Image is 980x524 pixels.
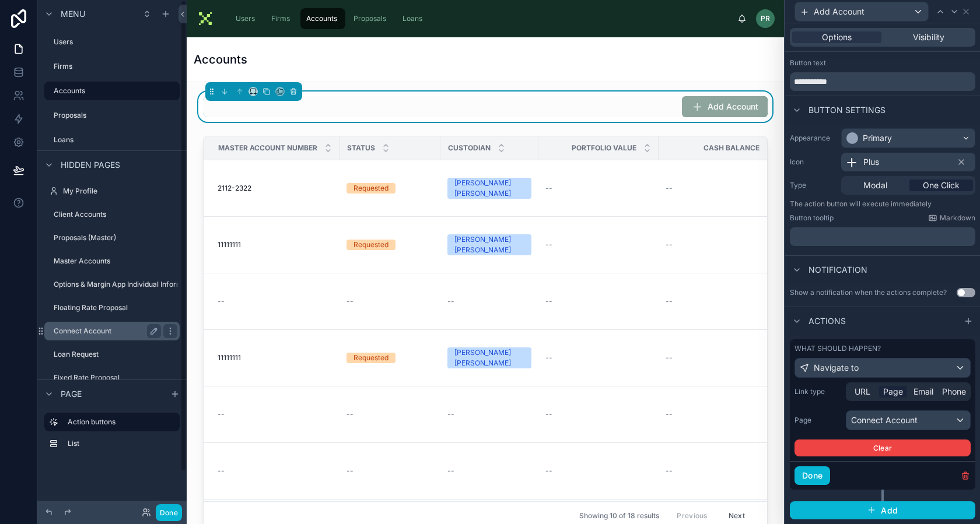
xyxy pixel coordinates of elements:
span: Notification [808,264,867,276]
button: Connect Account [846,410,971,430]
label: Button tooltip [790,213,834,223]
label: Master Accounts [54,256,177,266]
a: Proposals [44,106,180,125]
button: Navigate to [794,358,971,378]
label: Options & Margin App Individual Information [54,280,199,289]
label: Link type [794,387,841,396]
span: Proposals [353,14,386,23]
span: Loans [402,14,422,23]
a: Users [44,33,180,51]
label: Users [54,37,177,47]
a: Options & Margin App Individual Information [44,275,180,294]
span: Page [61,388,82,400]
a: Loans [44,131,180,149]
label: Proposals (Master) [54,233,177,242]
span: Plus [863,156,879,168]
span: Options [822,31,852,43]
span: URL [855,386,870,398]
div: Connect Account [846,411,970,430]
div: Primary [863,132,892,144]
label: Floating Rate Proposal [54,303,177,312]
a: Users [230,8,263,29]
label: My Profile [63,187,177,196]
a: Loans [397,8,430,29]
a: Accounts [300,8,345,29]
span: Markdown [940,213,975,223]
a: My Profile [44,182,180,201]
span: Firms [271,14,290,23]
div: scrollable content [37,407,187,465]
label: Button text [790,58,826,68]
a: Firms [265,8,298,29]
button: Primary [841,128,975,148]
a: Accounts [44,82,180,100]
span: Status [347,143,375,153]
span: Cash Balance [703,143,759,153]
label: Page [794,416,841,425]
span: Showing 10 of 18 results [579,511,659,521]
h1: Accounts [194,51,247,68]
span: One Click [923,180,960,191]
a: Loan Request [44,345,180,364]
label: Loans [54,135,177,145]
span: Add Account [814,6,864,17]
span: Master Account Number [218,143,317,153]
a: Firms [44,57,180,76]
label: Loan Request [54,350,177,359]
span: PR [761,14,770,23]
a: Floating Rate Proposal [44,298,180,317]
label: Connect Account [54,326,156,336]
span: Navigate to [814,362,859,374]
label: Action buttons [68,417,170,427]
label: What should happen? [794,344,881,353]
label: List [68,439,175,448]
button: Done [156,504,182,521]
a: Markdown [928,213,975,223]
span: Custodian [448,143,491,153]
a: Proposals [348,8,394,29]
button: Done [794,466,830,485]
p: The action button will execute immediately [790,199,975,209]
a: Client Accounts [44,205,180,224]
label: Appearance [790,133,836,143]
a: Connect Account [44,322,180,340]
span: Button settings [808,104,885,116]
span: Accounts [306,14,337,23]
span: Modal [863,180,887,191]
button: Add Account [794,2,929,22]
label: Type [790,181,836,190]
label: Icon [790,157,836,167]
div: scrollable content [790,227,975,246]
a: Fixed Rate Proposal [44,368,180,387]
label: Fixed Rate Proposal [54,373,177,382]
span: Add [881,505,898,516]
label: Accounts [54,86,173,96]
button: Add [790,501,975,520]
label: Client Accounts [54,210,177,219]
span: Visibility [913,31,944,43]
div: Show a notification when the actions complete? [790,288,947,297]
span: Hidden pages [61,159,120,171]
div: scrollable content [224,6,737,31]
a: Proposals (Master) [44,228,180,247]
a: Master Accounts [44,252,180,270]
span: Page [883,386,903,398]
span: Users [236,14,255,23]
span: Phone [942,386,966,398]
span: Portfolio Value [572,143,636,153]
span: Menu [61,8,85,20]
button: Clear [794,439,971,456]
img: App logo [196,9,215,28]
span: Email [914,386,933,398]
label: Firms [54,62,177,71]
label: Proposals [54,111,177,120]
span: Actions [808,315,846,327]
